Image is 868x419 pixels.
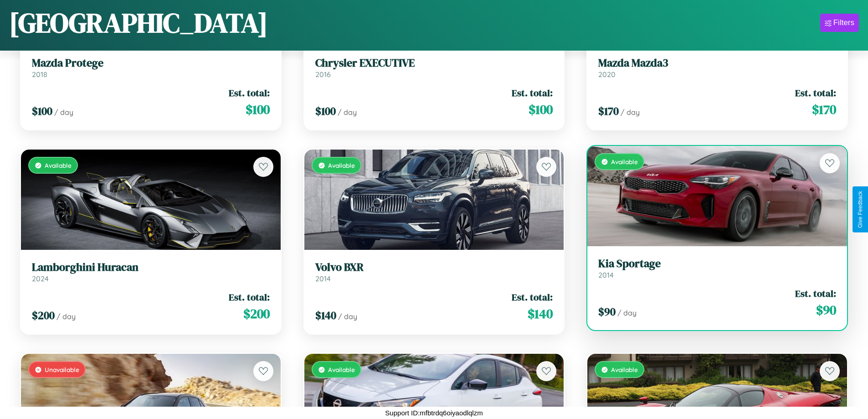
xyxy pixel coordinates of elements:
span: / day [56,312,76,321]
button: Filters [820,14,859,32]
span: Unavailable [45,366,79,373]
a: Lamborghini Huracan2024 [32,261,270,283]
span: $ 200 [243,305,270,323]
span: Est. total: [795,86,836,99]
span: / day [621,108,640,117]
p: Support ID: mfbtrdq6oiyaodlqlzm [385,407,483,419]
span: $ 100 [246,100,270,119]
a: Volvo BXR2014 [315,261,553,283]
h3: Chrysler EXECUTIVE [315,57,553,70]
a: Mazda Protege2018 [32,57,270,79]
span: Available [328,366,355,373]
span: Est. total: [229,86,270,99]
span: 2014 [315,274,331,283]
span: 2020 [598,70,616,79]
h3: Volvo BXR [315,261,553,274]
span: 2018 [32,70,47,79]
span: $ 90 [816,301,836,319]
h3: Mazda Protege [32,57,270,70]
span: Available [611,366,638,373]
span: Est. total: [229,290,270,304]
a: Kia Sportage2014 [598,257,836,279]
h3: Mazda Mazda3 [598,57,836,70]
div: Filters [833,18,854,27]
h3: Lamborghini Huracan [32,261,270,274]
span: $ 170 [812,100,836,119]
span: Est. total: [512,86,553,99]
span: 2024 [32,274,49,283]
span: Est. total: [512,290,553,304]
span: 2014 [598,270,614,279]
span: / day [338,312,357,321]
span: / day [338,108,357,117]
h1: [GEOGRAPHIC_DATA] [9,4,268,41]
span: Available [328,161,355,169]
a: Mazda Mazda32020 [598,57,836,79]
span: $ 170 [598,103,619,119]
span: $ 140 [315,308,336,323]
span: $ 200 [32,308,55,323]
span: 2016 [315,70,331,79]
span: / day [617,308,637,317]
h3: Kia Sportage [598,257,836,270]
span: Available [611,158,638,166]
span: Est. total: [795,287,836,300]
span: / day [54,108,73,117]
a: Chrysler EXECUTIVE2016 [315,57,553,79]
span: $ 140 [528,305,553,323]
span: $ 100 [315,103,336,119]
span: $ 90 [598,304,616,319]
div: Give Feedback [857,191,863,228]
span: Available [45,161,72,169]
span: $ 100 [32,103,52,119]
span: $ 100 [529,100,553,119]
